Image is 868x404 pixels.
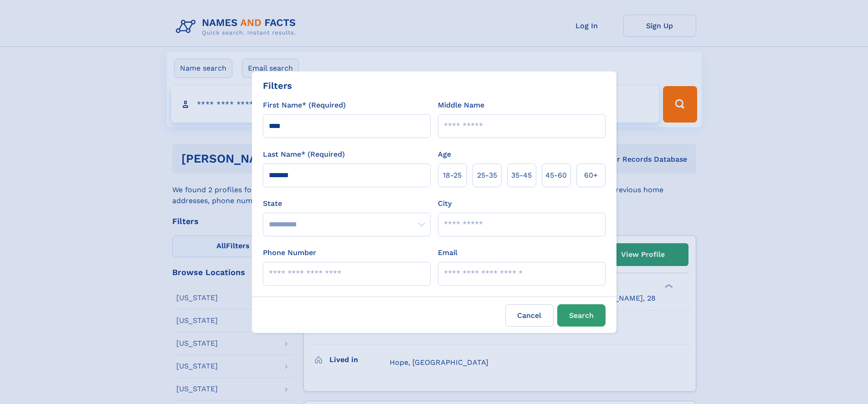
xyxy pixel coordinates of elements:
[438,198,452,209] label: City
[584,170,598,181] span: 60+
[438,149,451,160] label: Age
[438,100,484,111] label: Middle Name
[263,198,431,209] label: State
[263,79,292,92] div: Filters
[263,100,346,111] label: First Name* (Required)
[545,170,567,181] span: 45‑60
[263,149,345,160] label: Last Name* (Required)
[477,170,497,181] span: 25‑35
[263,247,316,258] label: Phone Number
[505,304,554,327] label: Cancel
[557,304,606,327] button: Search
[443,170,462,181] span: 18‑25
[438,247,457,258] label: Email
[511,170,532,181] span: 35‑45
